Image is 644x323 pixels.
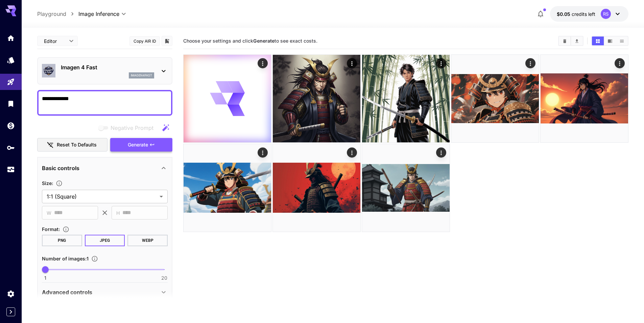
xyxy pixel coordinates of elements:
span: Choose your settings and click to see exact costs. [183,38,317,44]
div: Models [7,56,15,64]
img: 9k= [362,55,450,142]
span: Size : [42,180,53,186]
button: Adjust the dimensions of the generated image by specifying its width and height in pixels, or sel... [53,180,65,187]
div: Usage [7,165,15,174]
button: Show images in grid view [592,37,604,45]
span: Image Inference [78,10,119,18]
img: 9k= [362,144,450,232]
span: Negative prompts are not compatible with the selected model. [97,123,159,132]
img: 9k= [273,144,360,232]
div: Actions [525,58,535,68]
img: 9k= [451,55,539,142]
button: WEBP [127,235,168,246]
span: Negative Prompt [111,124,153,132]
div: Show images in grid viewShow images in video viewShow images in list view [591,36,628,46]
button: Generate [110,138,172,152]
div: Clear ImagesDownload All [558,36,583,46]
div: Wallet [7,121,15,130]
nav: breadcrumb [37,10,78,18]
span: Number of images : 1 [42,256,89,261]
button: Choose the file format for the output image. [60,226,72,233]
button: JPEG [85,235,125,246]
div: Actions [347,147,357,158]
div: Actions [347,58,357,68]
button: $0.05RS [550,6,628,22]
p: imagen4fast [131,73,152,78]
button: Show images in list view [616,37,628,45]
b: Generate [253,38,275,44]
span: W [47,209,51,217]
img: Z [541,55,628,142]
div: API Keys [7,143,15,152]
button: Reset to defaults [37,138,108,152]
div: Library [7,99,15,108]
button: Download All [571,37,583,45]
div: Advanced controls [42,284,168,300]
div: Actions [258,147,268,158]
p: Imagen 4 Fast [61,63,154,71]
button: Expand sidebar [6,307,15,316]
button: Show images in video view [604,37,616,45]
div: Actions [615,58,625,68]
span: 1 [44,275,46,281]
span: Editor [44,38,65,45]
div: Actions [436,147,446,158]
button: Specify how many images to generate in a single request. Each image generation will be charged se... [89,255,101,262]
button: Copy AIR ID [129,36,160,46]
button: Add to library [164,37,170,45]
span: credits left [572,11,595,17]
span: Generate [128,141,148,149]
div: Actions [258,58,268,68]
p: Advanced controls [42,288,92,296]
button: PNG [42,235,82,246]
p: Basic controls [42,164,79,172]
div: RS [601,9,611,19]
div: Home [7,34,15,42]
div: Playground [7,78,15,86]
div: Basic controls [42,160,168,176]
span: $0.05 [557,11,572,17]
div: $0.05 [557,10,595,18]
button: Clear Images [559,37,571,45]
span: Format : [42,226,60,232]
span: 1:1 (Square) [47,192,157,201]
img: 9k= [184,144,271,232]
span: 20 [161,275,167,281]
span: H [116,209,120,217]
img: Z [273,55,360,142]
a: Playground [37,10,66,18]
div: Actions [436,58,446,68]
div: Settings [7,290,15,298]
div: Imagen 4 Fastimagen4fast [42,61,168,81]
